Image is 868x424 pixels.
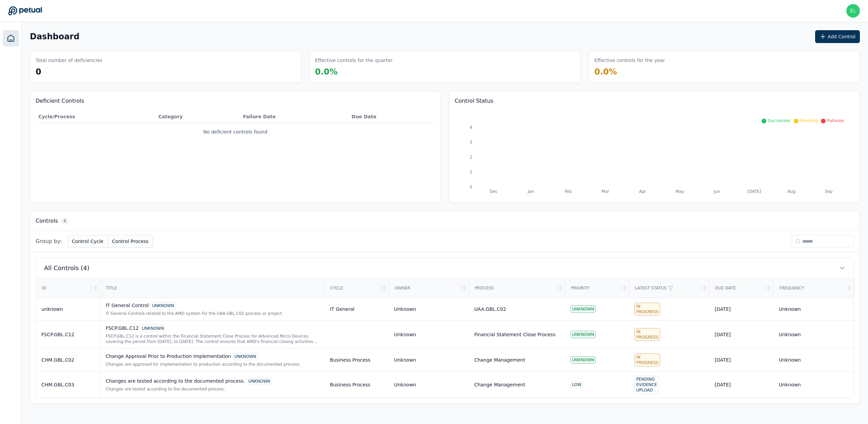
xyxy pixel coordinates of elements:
div: CHM.GBL.C03 [41,381,95,388]
span: Group by: [36,237,62,245]
div: CHM.GBL.C02 [41,357,95,363]
div: In Progress [634,303,660,316]
td: No deficient controls found [36,123,435,141]
div: Unknown [394,306,416,312]
td: Unknown [773,348,854,371]
div: In Progress [634,328,660,341]
tspan: Feb [565,189,572,194]
div: UNKNOWN [140,325,166,332]
div: Pending Evidence Upload [634,376,658,394]
div: Financial Statement Close Process [474,331,556,338]
tspan: Mar [601,189,609,194]
tspan: Jun [713,189,720,194]
td: IT General [324,298,389,320]
a: Go to Dashboard [8,6,42,16]
div: Changes are approved for implementation to production according to the documented process. [106,362,319,367]
span: Failures [827,118,844,123]
div: UNKNOWN [570,356,596,364]
th: Cycle/Process [36,110,156,123]
span: 4 [61,218,69,224]
a: Dashboard [3,30,19,46]
tspan: 4 [470,125,472,130]
div: Priority [566,279,620,297]
td: Business Process [324,371,389,398]
h3: Controls [36,217,58,225]
tspan: 2 [470,155,472,160]
h3: Effective controls for the year [594,57,665,64]
div: UAA.GBL.C02 [474,306,506,312]
div: UNKNOWN [246,378,272,385]
tspan: Sep [825,189,833,194]
tspan: Jan [527,189,534,194]
h3: Total number of deficiencies [36,57,102,64]
tspan: Aug [788,189,795,194]
td: Business Process [324,348,389,371]
span: 0 [36,67,41,77]
div: Unknown [394,331,416,338]
div: [DATE] [715,381,768,388]
th: Failure Date [240,110,349,123]
button: Control Process [108,235,153,248]
div: LOW [570,381,583,388]
span: All Controls (4) [44,263,90,273]
td: Unknown [773,320,854,348]
div: Changes are tested according to the documented process. [106,386,319,392]
tspan: May [675,189,684,194]
tspan: Dec [490,189,497,194]
div: Unknown [394,381,416,388]
div: unknown [41,306,95,312]
div: Change Management [474,357,525,363]
button: Add Control [815,30,860,43]
div: In Progress [634,354,660,366]
div: Frequency [774,279,845,297]
th: Category [156,110,240,123]
td: Unknown [773,298,854,320]
tspan: [DATE] [747,189,761,194]
span: Successes [768,118,790,123]
span: Pending [800,118,817,123]
div: Process [469,279,556,297]
div: Change Management [474,381,525,388]
div: [DATE] [715,357,768,363]
div: IT General Control [106,302,319,309]
h3: Control Status [455,97,854,105]
th: Due Date [349,110,435,123]
img: eliot+amd@petual.ai [846,4,860,18]
div: FSCP.GBL.C12 is a control within the Financial Statement Close Process for Advanced Micro Devices... [106,334,319,344]
div: IT General Controls related to the AMD system for the UAA.GBL.C02 process or project. [106,311,319,316]
div: FSCP.GBL.C12 [41,331,95,338]
div: [DATE] [715,331,768,338]
div: UNKNOWN [150,302,176,309]
div: Unknown [394,357,416,363]
tspan: 1 [470,170,472,175]
button: Control Cycle [67,235,108,248]
div: Cycle [325,279,380,297]
div: ID [36,279,92,297]
div: Due Date [710,279,765,297]
tspan: 0 [470,185,472,189]
span: 0.0 % [315,67,338,77]
div: Owner [389,279,460,297]
h1: Dashboard [30,31,79,42]
div: Title [101,279,324,297]
div: UNKNOWN [233,353,258,360]
div: UNKNOWN [570,305,596,313]
tspan: 3 [470,140,472,145]
div: [DATE] [715,306,768,312]
div: FSCP.GBL.C12 [106,325,319,332]
button: All Controls (4) [36,258,854,278]
h3: Deficient Controls [36,97,435,105]
div: Latest Status [630,279,701,297]
div: Change Approval Prior to Production Implementation [106,353,319,360]
tspan: Apr [639,189,646,194]
h3: Effective controls for the quarter [315,57,393,64]
td: Unknown [773,371,854,398]
div: UNKNOWN [570,331,596,338]
span: 0.0 % [594,67,617,77]
div: Changes are tested according to the documented process. [106,378,319,385]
